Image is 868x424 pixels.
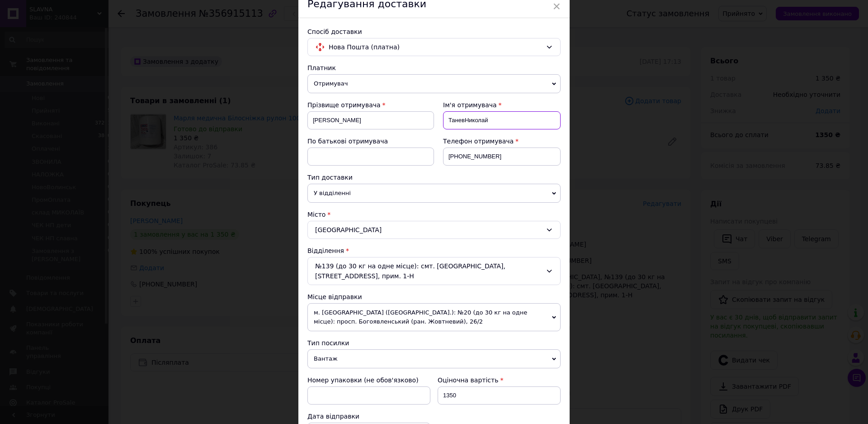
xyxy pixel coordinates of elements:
span: м. [GEOGRAPHIC_DATA] ([GEOGRAPHIC_DATA].): №20 (до 30 кг на одне місце): просп. Богоявленський (р... [307,303,561,331]
span: Ім'я отримувача [443,101,497,109]
div: Місто [307,210,561,219]
input: +380 [443,148,561,166]
div: №139 (до 30 кг на одне місце): смт. [GEOGRAPHIC_DATA], [STREET_ADDRESS], прим. 1-Н [307,257,561,285]
span: Вантаж [307,349,561,368]
div: Номер упаковки (не обов'язково) [307,376,430,385]
span: Платник [307,64,336,71]
span: Прізвище отримувача [307,101,381,109]
span: Отримувач [307,74,561,93]
span: Нова Пошта (платна) [329,42,542,52]
span: У відділенні [307,184,561,203]
div: Відділення [307,246,561,255]
div: [GEOGRAPHIC_DATA] [307,221,561,239]
span: Тип посилки [307,339,349,347]
span: Телефон отримувача [443,138,514,145]
div: Оціночна вартість [438,376,561,385]
span: Місце відправки [307,293,362,300]
div: Спосіб доставки [307,27,561,36]
div: Дата відправки [307,412,430,421]
span: Тип доставки [307,174,353,181]
span: По батькові отримувача [307,138,388,145]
